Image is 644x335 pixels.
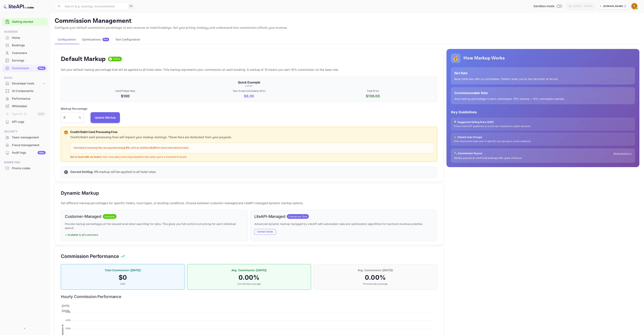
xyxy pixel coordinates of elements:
[90,112,120,123] button: Update Markup
[12,81,42,86] div: Developer tools
[64,89,186,93] p: LiteAPI Base Rate
[2,80,48,87] div: Developer tools
[533,4,554,8] span: Sandbox mode
[111,57,122,61] span: Active
[2,118,48,125] a: API Logs
[55,26,639,30] p: Configure your default commission percentage to earn revenue on hotel bookings. Set your pricing ...
[2,87,48,95] div: UI Components
[2,30,48,34] span: Business
[65,327,70,330] tspan: 3.0%
[2,49,48,56] a: Customers
[38,151,46,154] div: New
[12,20,46,24] a: Getting started
[2,130,48,134] span: Security
[65,222,244,230] p: Provide markup percentages at the request level when searching for rates. This gives you full con...
[38,66,46,70] div: New
[12,166,46,171] div: Promo codes
[603,4,623,8] p: [DOMAIN_NAME]
[65,274,181,281] h4: $ 0
[453,55,459,62] p: 💰
[61,55,106,63] h4: Default Markup
[454,77,631,81] p: Base hotel rate with no commission. Perfect when you're the merchant of record.
[2,65,48,72] div: CommissionNew
[2,134,48,141] a: Team management
[12,135,46,140] div: Team management
[12,36,46,40] div: Home
[55,17,639,25] p: Commission Management
[65,214,101,219] h6: Customer-Managed
[61,294,437,299] h6: Hourly Commission Performance
[12,120,46,124] div: API Logs
[2,57,48,64] a: Earnings
[70,130,434,135] p: Credit/Debit Card Processing Fees
[2,95,48,102] a: Performance
[191,282,307,286] p: Current day average
[79,115,81,120] p: %
[70,156,100,158] strong: Get in touch with our team
[65,233,244,237] p: ✓ Available to all customers
[2,34,48,42] div: Home
[2,65,48,72] a: CommissionNew
[312,93,434,99] p: $ 106.00
[188,89,310,93] p: Your Gross Commission ( 6 %)
[2,103,48,110] a: Whitelabel
[2,34,48,41] a: Home
[2,18,48,26] div: Getting started
[254,214,285,219] h6: LiteAPI-Managed
[254,222,433,226] p: Advanced dynamic markup managed by LiteAPI with automated rules and optimization algorithms for m...
[317,274,433,281] h4: 0.00 %
[61,67,437,72] p: Set your default markup percentage that will be applied to all hotel rates. This markup represent...
[317,268,433,272] p: Avg. Commission ([DATE])
[2,149,48,156] a: Audit logsNew
[2,42,48,49] a: Bookings
[61,112,79,123] input: 0
[312,89,434,93] p: Total Price
[3,3,34,9] img: LiteAPI logo
[12,51,46,55] div: Customers
[61,253,119,259] h5: Commission Performance
[12,58,46,63] div: Earnings
[454,157,632,160] p: Weekly payouts on confirmed bookings after guest checkout.
[12,143,46,147] div: Fraud management
[102,38,109,41] span: New
[82,38,109,41] div: Optimizations
[65,311,70,313] tspan: 5.0%
[454,135,632,139] p: 🔒 Closed User Groups
[2,95,48,103] div: Performance
[64,93,186,99] p: $100
[2,134,48,141] div: Team management
[65,268,181,272] p: Total Commission ([DATE])
[287,215,309,219] span: Enterprise Only
[2,141,48,149] a: Fraud management
[12,104,46,109] div: Whitelabel
[66,170,66,174] p: i
[614,152,632,155] a: Show earnings →
[454,120,632,124] p: 💡 Suggested Selling Price (SSP)
[70,135,434,140] p: Credit/debit card processing fees will impact your markup earnings. These fees are deducted from ...
[61,190,99,196] h5: Dynamic Markup
[12,89,46,93] div: UI Components
[573,4,592,8] div: [DATE] — [DATE]
[2,76,48,80] span: Build
[112,35,143,44] button: Test Configuration
[454,91,631,95] p: Commissionable Rate
[463,55,505,61] h5: How Markup Works
[151,146,157,150] strong: 1.5%
[2,160,48,165] span: Marketing
[12,43,46,48] div: Bookings
[454,97,631,101] p: Add markup percentage to earn commission. 15% markup = 15% commission earned.
[451,109,635,115] p: Key Guidelines
[191,268,307,272] p: Avg. Commission ([DATE])
[74,146,431,150] p: Standard processing fees are approximately , with an additional for some international cards.
[254,229,276,235] button: Contact Sales
[70,170,434,174] p: 6 % markup will be applied to all hotel rates
[55,35,79,44] button: Configuration
[103,215,116,219] span: Available
[65,282,181,286] p: USD
[12,66,46,71] div: Commission
[64,80,434,85] p: Quick Example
